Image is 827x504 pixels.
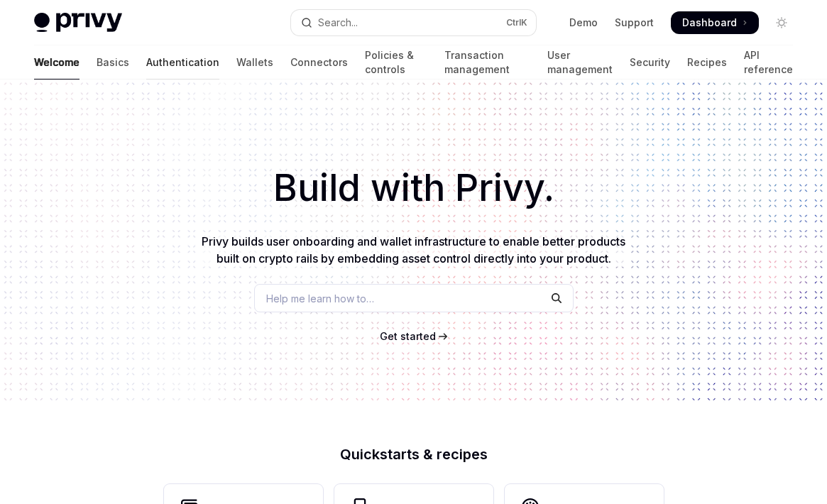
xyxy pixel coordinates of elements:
[266,291,374,306] span: Help me learn how to…
[164,447,664,461] h2: Quickstarts & recipes
[318,14,358,31] div: Search...
[547,45,613,80] a: User management
[202,234,625,265] span: Privy builds user onboarding and wallet infrastructure to enable better products built on crypto ...
[506,17,527,28] span: Ctrl K
[146,45,219,80] a: Authentication
[569,16,598,30] a: Demo
[97,45,129,80] a: Basics
[34,13,122,33] img: light logo
[236,45,273,80] a: Wallets
[630,45,670,80] a: Security
[380,330,436,342] span: Get started
[744,45,793,80] a: API reference
[687,45,727,80] a: Recipes
[34,45,80,80] a: Welcome
[615,16,654,30] a: Support
[682,16,737,30] span: Dashboard
[444,45,530,80] a: Transaction management
[380,329,436,344] a: Get started
[770,11,793,34] button: Toggle dark mode
[23,160,804,216] h1: Build with Privy.
[291,10,537,35] button: Open search
[671,11,759,34] a: Dashboard
[290,45,348,80] a: Connectors
[365,45,427,80] a: Policies & controls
